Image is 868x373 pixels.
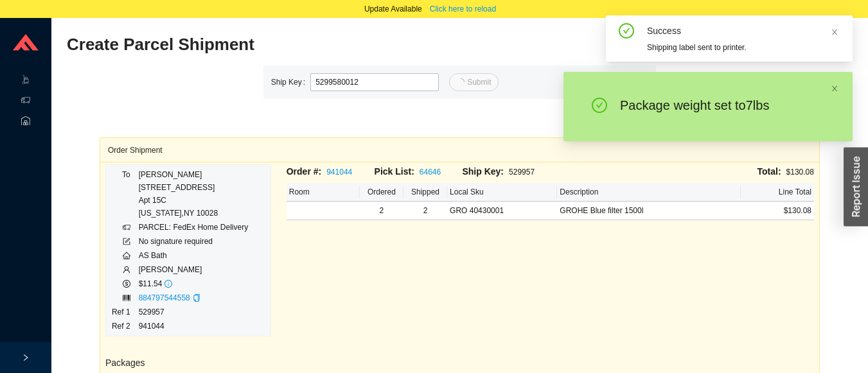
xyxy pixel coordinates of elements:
[138,220,249,234] td: PARCEL: FedEx Home Delivery
[447,202,557,220] td: GRO 40430001
[831,85,838,92] span: close
[647,41,842,54] div: Shipping label sent to printer.
[647,23,842,39] div: Success
[360,202,403,220] td: 2
[111,319,138,333] td: Ref 2
[447,183,557,202] th: Local Sku
[449,73,499,91] button: Submit
[271,73,310,91] label: Ship Key
[164,280,172,288] span: info-circle
[403,202,447,220] td: 2
[111,305,138,319] td: Ref 1
[403,183,447,202] th: Shipped
[138,234,249,248] td: No signature required
[620,98,811,113] div: Package weight set to 7 lb s
[741,183,814,202] th: Line Total
[108,138,811,162] div: Order Shipment
[326,168,352,177] a: 941044
[375,166,414,177] span: Pick List:
[22,354,30,361] span: right
[741,202,814,220] td: $130.08
[462,164,550,179] div: 529957
[592,98,607,116] span: check-circle
[123,294,130,302] span: barcode
[430,3,496,15] span: Click here to reload
[557,183,740,202] th: Description
[67,33,656,56] h2: Create Parcel Shipment
[287,183,360,202] th: Room
[360,183,403,202] th: Ordered
[139,293,190,302] a: 884797544558
[757,166,781,177] span: Total:
[138,305,249,319] td: 529957
[193,291,200,304] div: Copy
[105,356,271,370] h3: Packages
[123,252,130,259] span: home
[139,168,249,220] div: [PERSON_NAME] [STREET_ADDRESS] Apt 15C [US_STATE] , NY 10028
[111,168,138,220] td: To
[831,28,838,36] span: close
[462,166,504,177] span: Ship Key:
[138,319,249,333] td: 941044
[123,238,130,245] span: form
[138,263,249,277] td: [PERSON_NAME]
[193,294,200,302] span: copy
[287,166,321,177] span: Order #:
[619,23,634,41] span: check-circle
[420,168,441,177] a: 64646
[123,280,130,288] span: dollar
[123,266,130,273] span: user
[138,248,249,263] td: AS Bath
[560,204,738,217] div: GROHE Blue filter 1500l
[138,277,249,291] td: $11.54
[550,164,814,179] div: $130.08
